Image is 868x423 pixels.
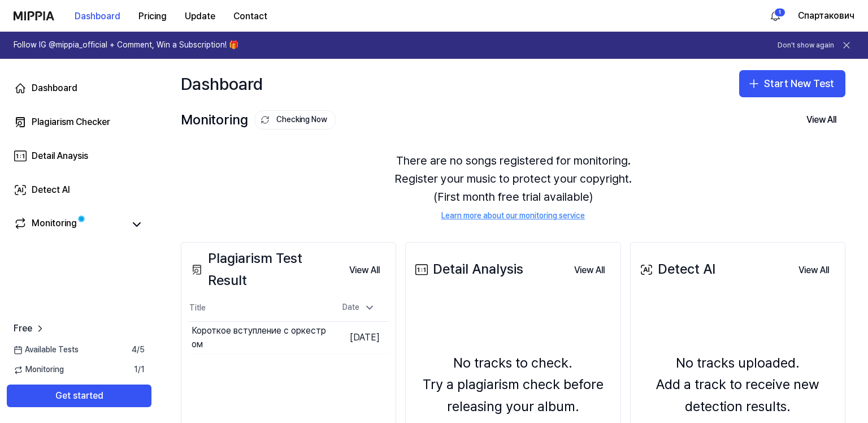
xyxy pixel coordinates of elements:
button: Dashboard [66,5,129,28]
button: Спартакович [798,9,854,23]
a: Detect AI [7,176,151,204]
div: Detail Analysis [413,258,523,280]
span: Free [14,322,32,335]
button: Contact [224,5,276,28]
a: Dashboard [7,75,151,102]
a: Learn more about our monitoring service [441,210,585,222]
button: View All [565,259,614,282]
img: logo [14,11,54,20]
button: Don't show again [778,41,834,50]
div: There are no songs registered for monitoring. Register your music to protect your copyright. (Fir... [181,138,845,235]
td: [DATE] [329,322,389,354]
div: No tracks to check. Try a plagiarism check before releasing your album. [413,352,613,417]
a: View All [340,258,389,282]
div: 1 [774,8,785,17]
div: Короткое вступление с оркестром [192,324,329,351]
a: View All [789,258,838,282]
div: Detect AI [637,258,715,280]
a: Free [14,322,46,335]
button: View All [797,109,845,131]
a: View All [565,258,614,282]
a: Monitoring [14,217,124,232]
span: Available Tests [14,344,79,356]
a: Detail Anaysis [7,143,151,170]
button: Update [176,5,224,28]
div: Monitoring [181,109,336,131]
h1: Follow IG @mippia_official + Comment, Win a Subscription! 🎁 [14,40,238,51]
div: Dashboard [181,70,263,97]
a: Plagiarism Checker [7,109,151,136]
span: 4 / 5 [132,344,145,356]
div: Detail Anaysis [32,149,88,163]
span: 1 / 1 [134,364,145,375]
div: Dashboard [32,81,77,95]
button: View All [789,259,838,282]
button: Start New Test [739,70,845,97]
button: Pricing [129,5,176,28]
button: 알림1 [766,7,784,25]
div: Detect AI [32,183,70,197]
div: Plagiarism Checker [32,115,110,129]
div: Date [338,299,380,317]
div: Plagiarism Test Result [188,248,340,291]
div: No tracks uploaded. Add a track to receive new detection results. [637,352,838,417]
a: Update [176,1,224,32]
button: Get started [7,385,151,407]
span: Monitoring [14,364,64,375]
button: View All [340,259,389,282]
button: Checking Now [254,110,336,130]
th: Title [188,295,329,322]
img: 알림 [769,9,782,23]
div: Monitoring [32,217,77,232]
